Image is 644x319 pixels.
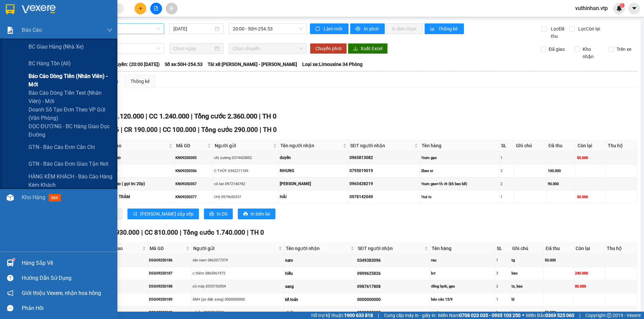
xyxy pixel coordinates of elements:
[214,155,278,161] div: chị sương 0374420852
[431,270,494,276] div: bơ
[250,229,264,236] span: TH 0
[193,270,283,276] div: c thêm 0865961972
[166,3,177,14] button: aim
[356,293,430,306] td: 0000000000
[149,310,190,315] div: DSG09250190
[29,72,112,89] span: Báo cáo dòng tiền (nhân viên) - mới
[138,6,143,11] span: plus
[364,25,379,32] span: In phơi
[193,245,277,252] span: Người gửi
[438,312,521,319] span: Miền Nam
[124,126,158,134] span: CR 190.000
[103,194,173,200] div: N4 BẾN TRÁM
[579,312,580,319] span: |
[431,257,494,263] div: rau
[348,164,420,177] td: 0795019019
[547,140,576,151] th: Đã thu
[548,25,569,40] span: Lọc Đã thu
[311,312,373,319] span: Hỗ trợ kỹ thuật:
[421,168,498,174] div: 2bao sr
[438,25,459,32] span: Thống kê
[500,168,513,174] div: 2
[386,23,423,34] button: In đơn chọn
[350,23,385,34] button: printerIn phơi
[350,155,419,161] div: 0965813082
[348,43,388,54] button: downloadXuất Excel
[141,229,143,236] span: |
[22,26,42,34] span: Báo cáo
[580,46,603,60] span: Kho nhận
[214,181,278,187] div: cô lan 0972140782
[121,126,122,134] span: |
[577,194,605,200] div: 50.000
[175,168,212,174] div: KN09250356
[285,270,355,277] div: hiếu
[107,27,112,33] span: down
[357,257,429,264] div: 0349383096
[198,126,200,134] span: |
[201,126,258,134] span: Tổng cước 290.000
[204,209,233,219] button: printerIn DS
[238,209,275,219] button: printerIn biên lai
[430,243,495,254] th: Tên hàng
[280,194,347,200] div: HẢI
[514,140,547,151] th: Ghi chú
[22,273,112,283] div: Hướng dẫn sử dụng
[279,164,348,177] td: NHUNG
[29,59,71,68] span: BC hàng tồn (all)
[174,190,213,204] td: KN09250377
[243,212,248,217] span: printer
[575,270,604,276] div: 240.000
[173,45,213,52] input: Chọn ngày
[7,194,14,201] img: warehouse-icon
[103,155,173,161] div: n4 sở sao
[496,284,509,289] div: 2
[350,168,419,174] div: 0795019019
[174,164,213,177] td: KN09250356
[145,229,178,236] span: CC 810.000
[512,297,543,302] div: bì
[103,181,173,187] div: n4 sở sao ( gọi trc 20p)
[614,46,634,53] span: Trên xe
[106,229,140,236] span: CR 930.000
[169,6,174,11] span: aim
[280,181,347,187] div: [PERSON_NAME]
[496,270,509,276] div: 3
[149,257,190,263] div: DSG09250186
[348,177,420,190] td: 0965438219
[545,313,574,318] strong: 0369 525 060
[353,46,358,52] span: download
[165,61,203,68] span: Số xe: 50H-254.53
[214,168,278,174] div: C THỦY 0342211109
[175,155,212,161] div: KN09250355
[22,289,101,297] span: Giới thiệu Vexere, nhận hoa hồng
[217,210,227,218] span: In DS
[421,155,498,161] div: 1tum gạo
[29,89,112,105] span: Báo cáo dòng tiền test (nhân viên) - mới
[247,229,249,236] span: |
[262,112,276,120] span: TH 0
[286,245,349,252] span: Tên người nhận
[357,270,429,277] div: 0909625826
[496,257,509,263] div: 1
[285,284,355,290] div: sang
[356,26,361,32] span: printer
[344,313,373,318] strong: 1900 633 818
[103,168,173,174] div: EON BD
[459,313,521,318] strong: 0708 023 035 - 0935 103 250
[348,190,420,204] td: 0978142049
[420,140,499,151] th: Tên hàng
[421,194,498,200] div: 1tui tc
[150,3,162,14] button: file-add
[13,258,15,260] sup: 1
[285,257,355,264] div: nam
[348,151,420,164] td: 0965813082
[350,142,413,149] span: SĐT người nhận
[284,267,356,280] td: hiếu
[285,297,355,303] div: kế toán
[357,284,429,290] div: 0987617808
[496,310,509,315] div: 1
[526,312,574,319] span: Miền Bắc
[29,160,108,168] span: GTN - Báo cáo đơn giao tận nơi
[193,310,283,315] div: c hiền 0387717535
